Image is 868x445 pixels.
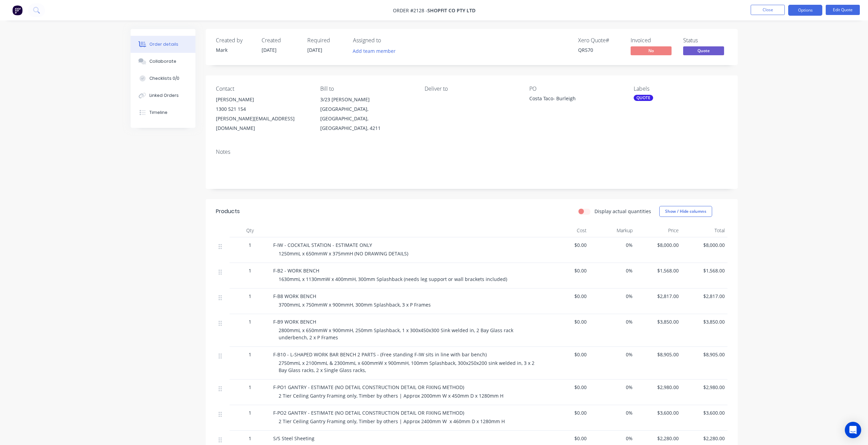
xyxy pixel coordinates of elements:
span: $8,000.00 [684,241,725,249]
span: No [631,46,672,55]
div: Products [216,207,240,216]
button: Timeline [131,104,195,121]
span: 1 [249,351,251,358]
span: $8,000.00 [638,241,679,249]
div: Linked Orders [149,92,179,99]
div: Status [683,37,727,44]
button: Add team member [353,46,399,56]
span: S/S Steel Sheeting [273,435,314,442]
div: Assigned to [353,37,421,44]
span: $2,280.00 [684,435,725,442]
div: Checklists 0/0 [149,75,179,81]
div: QUOTE [634,95,653,101]
button: Options [788,5,822,16]
div: [PERSON_NAME] [216,95,309,104]
span: $1,568.00 [638,267,679,274]
button: Edit Quote [826,5,860,15]
div: Timeline [149,109,167,116]
span: $2,817.00 [684,293,725,300]
span: [DATE] [307,47,322,53]
span: $0.00 [546,241,587,249]
span: 2800mmL x 650mmW x 900mmH, 250mm Splashback, 1 x 300x450x300 Sink welded in, 2 Bay Glass rack und... [279,327,515,341]
span: 1 [249,409,251,416]
span: Quote [683,46,724,55]
div: Required [307,37,345,44]
div: PO [529,86,623,92]
span: F-B2 - WORK BENCH [273,267,319,274]
span: Shopfit Co Pty Ltd [427,7,475,14]
div: QR570 [578,46,622,54]
span: $3,850.00 [684,318,725,325]
span: $3,600.00 [684,409,725,416]
div: Total [681,224,727,237]
div: Mark [216,46,253,54]
span: F-PO1 GANTRY - ESTIMATE (NO DETAIL CONSTRUCTION DETAIL OR FIXING METHOD) [273,384,464,390]
span: 3700mmL x 750mmW x 900mmH, 300mm Splashback, 3 x P Frames [279,301,431,308]
div: Deliver to [425,86,518,92]
span: F-PO2 GANTRY - ESTIMATE (NO DETAIL CONSTRUCTION DETAIL OR FIXING METHOD) [273,410,464,416]
div: [GEOGRAPHIC_DATA], [GEOGRAPHIC_DATA], [GEOGRAPHIC_DATA], 4211 [320,104,414,133]
div: Xero Quote # [578,37,622,44]
div: Invoiced [631,37,675,44]
span: 0% [592,241,633,249]
button: Order details [131,36,195,53]
div: Price [635,224,681,237]
div: Markup [589,224,635,237]
div: Bill to [320,86,414,92]
span: $0.00 [546,351,587,358]
button: Collaborate [131,53,195,70]
span: 2750mmL x 2100mmL & 2300mmL x 600mmW x 900mmH, 100mm Splashback, 300x250x200 sink welded in, 3 x ... [279,360,536,373]
span: 2 Tier Ceiling Gantry Framing only, Timber by others | Approx 2000mm W x 450mm D x 1280mm H [279,392,503,399]
span: 0% [592,267,633,274]
span: 0% [592,384,633,391]
div: Created by [216,37,253,44]
span: F-B9 WORK BENCH [273,318,316,325]
span: $0.00 [546,409,587,416]
span: 1630mmL x 1130mmW x 400mmH, 300mm Splashback (needs leg support or wall brackets included) [279,276,507,282]
span: 0% [592,351,633,358]
span: 1 [249,241,251,249]
span: $0.00 [546,318,587,325]
span: [DATE] [262,47,277,53]
span: F-IW - COCKTAIL STATION - ESTIMATE ONLY [273,242,372,248]
div: 3/23 [PERSON_NAME] [320,95,414,104]
div: [PERSON_NAME][EMAIL_ADDRESS][DOMAIN_NAME] [216,114,309,133]
span: $2,980.00 [638,384,679,391]
button: Quote [683,46,724,57]
button: Checklists 0/0 [131,70,195,87]
span: Order #2128 - [393,7,427,14]
div: Created [262,37,299,44]
span: $2,817.00 [638,293,679,300]
div: Labels [634,86,727,92]
div: Qty [230,224,270,237]
span: 1 [249,318,251,325]
span: 0% [592,318,633,325]
span: $2,280.00 [638,435,679,442]
button: Close [751,5,785,15]
img: Factory [12,5,23,15]
span: F-B10 - L-SHAPED WORK BAR BENCH 2 PARTS - (Free standing F-IW sits in line with bar bench) [273,351,487,358]
span: $8,905.00 [638,351,679,358]
div: 1300 521 154 [216,104,309,114]
span: $2,980.00 [684,384,725,391]
span: $3,600.00 [638,409,679,416]
div: Costa Taco- Burleigh [529,95,615,104]
span: $0.00 [546,435,587,442]
span: 1250mmL x 650mmW x 375mmH (NO DRAWING DETAILS) [279,250,408,257]
div: 3/23 [PERSON_NAME][GEOGRAPHIC_DATA], [GEOGRAPHIC_DATA], [GEOGRAPHIC_DATA], 4211 [320,95,414,133]
span: $0.00 [546,384,587,391]
button: Linked Orders [131,87,195,104]
span: $0.00 [546,267,587,274]
span: 0% [592,409,633,416]
span: 1 [249,384,251,391]
span: F-B8 WORK BENCH [273,293,316,299]
button: Show / Hide columns [659,206,712,217]
div: Contact [216,86,309,92]
span: 1 [249,293,251,300]
span: 1 [249,267,251,274]
span: $0.00 [546,293,587,300]
span: $1,568.00 [684,267,725,274]
div: Collaborate [149,58,176,64]
span: 1 [249,435,251,442]
span: $3,850.00 [638,318,679,325]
